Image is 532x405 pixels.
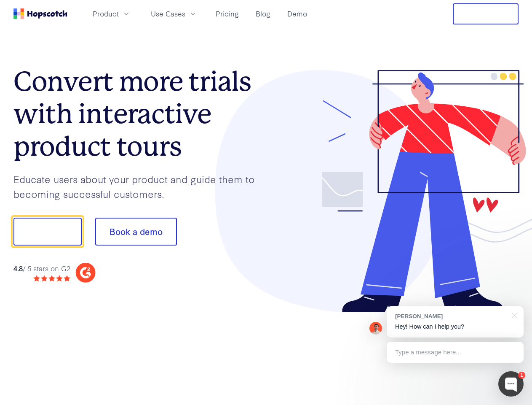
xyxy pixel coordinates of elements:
p: Hey! How can I help you? [395,322,515,331]
a: Demo [284,7,310,21]
p: Educate users about your product and guide them to becoming successful customers. [13,172,266,201]
div: 1 [518,372,525,379]
span: Use Cases [151,8,185,19]
h1: Convert more trials with interactive product tours [13,65,266,162]
button: Show me! [13,218,82,246]
a: Pricing [212,7,242,21]
button: Book a demo [95,218,177,246]
div: [PERSON_NAME] [395,312,507,320]
a: Home [13,8,67,19]
div: / 5 stars on G2 [13,263,70,274]
strong: 4.8 [13,263,23,273]
div: Type a message here... [387,342,524,363]
button: Use Cases [146,7,202,21]
a: Blog [252,7,274,21]
span: Product [93,8,119,19]
img: Mark Spera [369,322,382,335]
button: Product [88,7,136,21]
button: Free Trial [453,3,519,24]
